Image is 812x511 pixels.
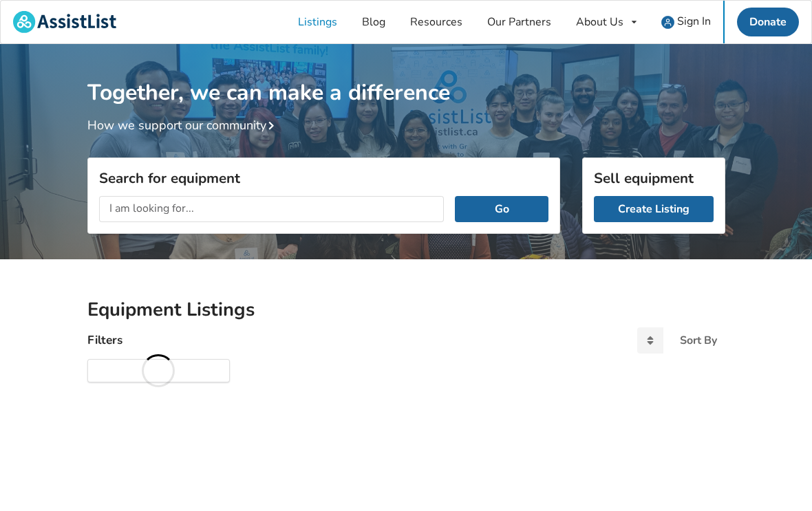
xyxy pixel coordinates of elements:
[455,196,548,222] button: Go
[99,196,445,222] input: I am looking for...
[87,298,725,322] h2: Equipment Listings
[350,1,398,43] a: Blog
[87,117,280,133] a: How we support our community
[680,335,717,346] div: Sort By
[286,1,350,43] a: Listings
[649,1,723,43] a: user icon Sign In
[661,16,674,29] img: user icon
[99,169,548,187] h3: Search for equipment
[576,17,623,28] div: About Us
[677,14,711,29] span: Sign In
[87,44,725,107] h1: Together, we can make a difference
[594,169,714,187] h3: Sell equipment
[87,332,122,348] h4: Filters
[475,1,564,43] a: Our Partners
[398,1,475,43] a: Resources
[13,11,116,33] img: assistlist-logo
[737,8,799,36] a: Donate
[594,196,714,222] a: Create Listing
